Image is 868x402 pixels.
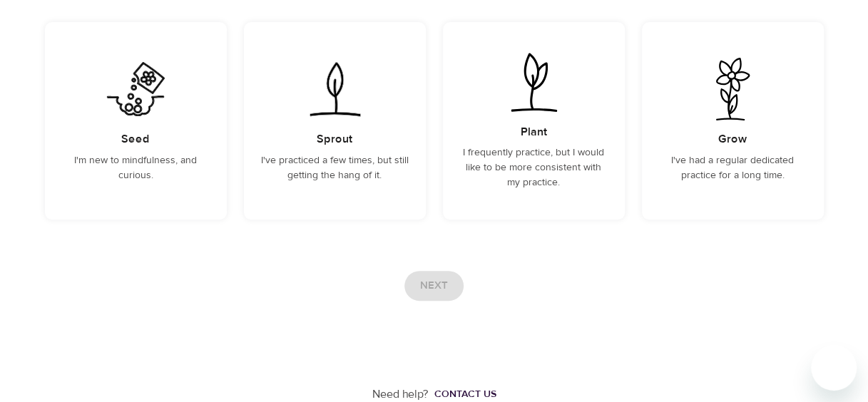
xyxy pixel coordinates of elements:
p: I'm new to mindfulness, and curious. [62,153,210,183]
img: I'm new to mindfulness, and curious. [100,58,172,120]
a: Contact us [429,387,496,401]
h5: Grow [718,132,747,147]
div: I'm new to mindfulness, and curious.SeedI'm new to mindfulness, and curious. [45,22,227,220]
p: I frequently practice, but I would like to be more consistent with my practice. [460,145,608,190]
h5: Sprout [317,132,352,147]
div: I've had a regular dedicated practice for a long time.GrowI've had a regular dedicated practice f... [642,22,824,220]
img: I frequently practice, but I would like to be more consistent with my practice. [498,51,570,113]
img: I've had a regular dedicated practice for a long time. [697,58,769,120]
h5: Seed [121,132,150,147]
div: Contact us [434,387,496,401]
p: I've had a regular dedicated practice for a long time. [659,153,807,183]
p: I've practiced a few times, but still getting the hang of it. [261,153,409,183]
div: I frequently practice, but I would like to be more consistent with my practice.PlantI frequently ... [443,22,625,220]
div: I've practiced a few times, but still getting the hang of it.SproutI've practiced a few times, bu... [244,22,426,220]
iframe: Button to launch messaging window [811,345,857,391]
img: I've practiced a few times, but still getting the hang of it. [299,58,371,120]
h5: Plant [521,125,547,140]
